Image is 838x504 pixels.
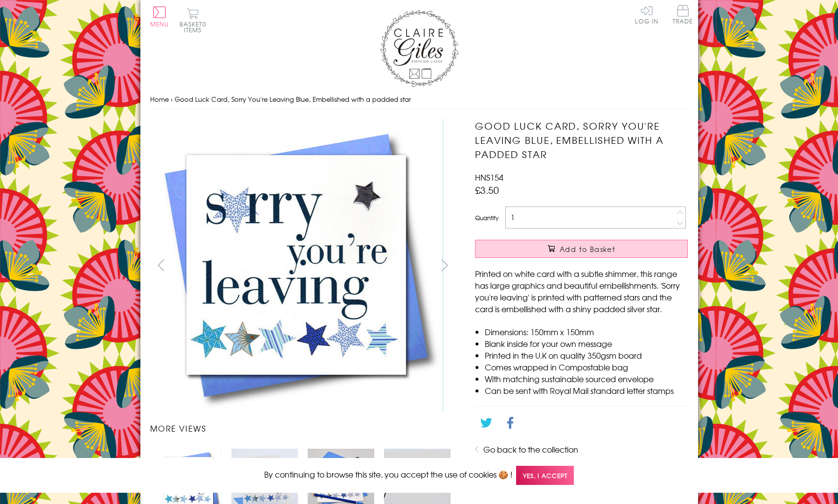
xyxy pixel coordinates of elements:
[175,94,411,104] span: Good Luck Card, Sorry You're Leaving Blue, Embellished with a padded star
[150,422,456,434] h3: More views
[673,5,693,24] span: Trade
[455,119,749,412] img: Good Luck Card, Sorry You're Leaving Blue, Embellished with a padded star
[475,213,498,222] label: Quantity
[150,90,688,110] nav: breadcrumbs
[380,10,458,87] img: Claire Giles Greetings Cards
[485,326,688,338] li: Dimensions: 150mm x 150mm
[475,240,688,258] button: Add to Basket
[475,119,688,161] h1: Good Luck Card, Sorry You're Leaving Blue, Embellished with a padded star
[485,349,688,361] li: Printed in the U.K on quality 350gsm board
[180,8,206,33] button: Basket0 items
[485,338,688,349] li: Blank inside for your own message
[485,373,688,385] li: With matching sustainable sourced envelope
[150,20,169,28] span: Menu
[485,361,688,373] li: Comes wrapped in Compostable bag
[150,119,443,412] img: Good Luck Card, Sorry You're Leaving Blue, Embellished with a padded star
[485,385,688,396] li: Can be sent with Royal Mail standard letter stamps
[150,94,169,104] a: Home
[475,268,688,315] p: Printed on white card with a subtle shimmer, this range has large graphics and beautiful embellis...
[516,466,574,485] span: Yes, I accept
[184,20,206,34] span: 0 items
[635,5,658,24] a: Log In
[483,443,578,455] a: Go back to the collection
[475,171,503,183] span: HNS154
[150,254,172,276] button: prev
[673,5,693,26] a: Trade
[475,183,499,197] span: £3.50
[560,244,615,254] span: Add to Basket
[150,6,169,27] button: Menu
[171,94,173,104] span: ›
[433,254,455,276] button: next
